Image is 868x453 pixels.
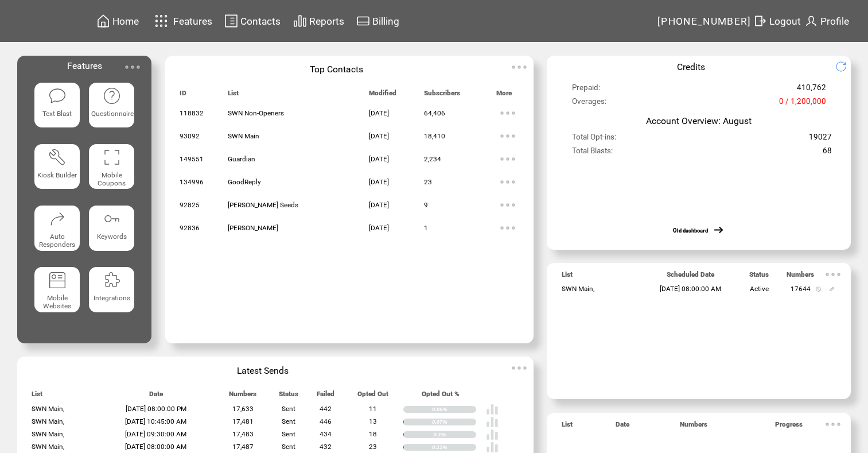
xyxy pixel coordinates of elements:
span: 11 [369,405,377,413]
span: Active [750,285,769,293]
img: features.svg [151,11,172,30]
span: [DATE] [369,178,389,186]
img: text-blast.svg [48,87,67,105]
img: ellypsis.svg [496,216,519,239]
span: Opted Out [357,390,388,403]
span: 18,410 [424,132,445,140]
span: [DATE] 08:00:00 PM [126,405,186,413]
span: Date [616,420,629,433]
span: 118832 [180,109,204,117]
img: ellypsis.svg [508,357,531,380]
span: 0 / 1,200,000 [779,97,826,111]
img: tool%201.svg [48,148,67,167]
span: Reports [309,16,344,27]
a: Mobile Coupons [89,144,134,196]
span: Profile [820,16,849,27]
img: notallowed.svg [816,286,821,292]
div: 0.07% [432,419,476,425]
span: 17,481 [232,417,254,425]
a: Keywords [89,206,134,258]
span: [DATE] 09:30:00 AM [125,430,186,438]
a: Reports [291,12,346,30]
span: SWN Main, [32,417,64,425]
span: Scheduled Date [667,270,714,284]
span: Total Opt-ins: [572,133,616,146]
span: 446 [320,417,332,425]
a: Profile [803,12,851,30]
span: Sent [282,405,295,413]
span: Auto Responders [39,233,75,249]
span: SWN Non-Openers [228,109,284,117]
a: Home [95,12,141,30]
span: Modified [369,89,396,102]
img: poll%20-%20white.svg [486,403,499,416]
a: Features [150,10,215,32]
a: Questionnaire [89,83,134,135]
span: [DATE] 10:45:00 AM [125,417,186,425]
span: Features [173,16,212,27]
span: List [228,89,239,102]
span: 18 [369,430,377,438]
span: Keywords [97,233,127,241]
span: Contacts [240,16,281,27]
img: ellypsis.svg [496,125,519,148]
span: 92836 [180,224,200,232]
span: SWN Main [228,132,259,140]
img: keywords.svg [103,210,121,228]
span: [DATE] [369,109,389,117]
img: home.svg [96,14,110,28]
span: Sent [282,430,295,438]
img: chart.svg [293,14,307,28]
img: ellypsis.svg [496,102,519,125]
span: 432 [320,443,332,451]
a: Mobile Websites [34,267,80,319]
span: Numbers [680,420,707,433]
a: Kiosk Builder [34,144,80,196]
span: 23 [424,178,432,186]
span: Features [67,60,102,71]
span: 149551 [180,155,204,163]
a: Contacts [223,12,282,30]
span: 410,762 [797,83,826,97]
span: Overages: [572,97,606,111]
span: 434 [320,430,332,438]
span: [PHONE_NUMBER] [657,16,752,27]
span: 17,483 [232,430,254,438]
span: Progress [775,420,803,433]
span: 68 [823,146,832,160]
span: Sent [282,443,295,451]
span: [PERSON_NAME] [228,224,278,232]
span: GoodReply [228,178,261,186]
span: Credits [677,61,705,72]
span: 134996 [180,178,204,186]
img: contacts.svg [224,14,238,28]
img: ellypsis.svg [121,56,144,79]
span: SWN Main, [32,443,64,451]
span: Guardian [228,155,255,163]
span: Status [279,390,298,403]
span: SWN Main, [32,430,64,438]
span: Home [112,16,139,27]
span: Failed [317,390,334,403]
img: questionnaire.svg [103,87,121,105]
img: mobile-websites.svg [48,271,67,289]
img: exit.svg [753,14,767,28]
span: 93092 [180,132,200,140]
img: coupons.svg [103,148,121,167]
span: Account Overview: August [646,115,752,126]
div: 0.13% [432,444,476,451]
span: More [496,89,512,102]
span: Kiosk Builder [37,171,77,179]
span: Prepaid: [572,83,600,97]
span: Total Blasts: [572,146,613,160]
span: 19027 [809,133,832,146]
span: [DATE] [369,132,389,140]
span: [DATE] 08:00:00 AM [125,443,186,451]
span: 1 [424,224,428,232]
span: 442 [320,405,332,413]
span: 9 [424,201,428,209]
img: ellypsis.svg [496,171,519,193]
img: auto-responders.svg [48,210,67,228]
span: Questionnaire [91,110,134,118]
a: Old dashboard [673,227,708,234]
